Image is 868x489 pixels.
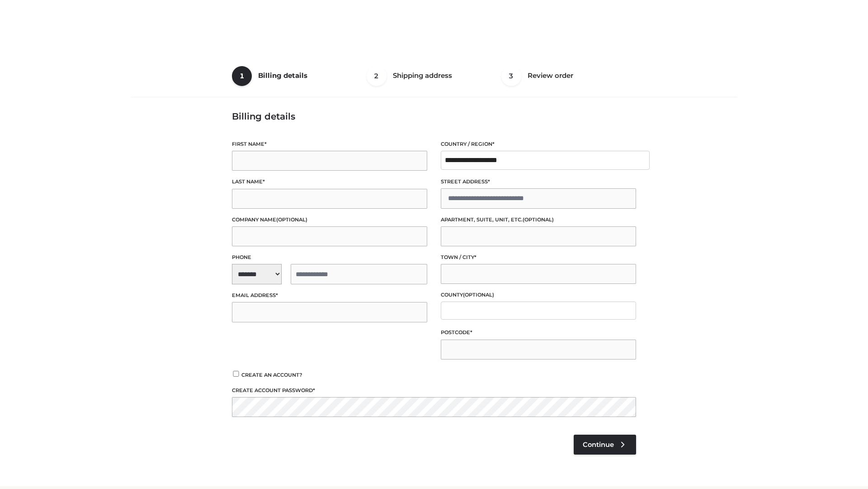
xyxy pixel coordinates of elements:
span: (optional) [463,292,494,298]
input: Create an account? [232,371,240,377]
span: (optional) [276,216,307,223]
label: Email address [232,291,427,300]
label: Last name [232,177,427,186]
span: 2 [367,66,387,86]
span: Billing details [258,71,307,80]
span: (optional) [523,216,554,223]
span: Review order [528,71,573,80]
a: Continue [574,435,636,455]
label: County [441,291,636,299]
label: Phone [232,253,427,262]
label: First name [232,140,427,149]
span: Continue [583,441,614,449]
label: Country / Region [441,140,636,149]
span: Create an account? [241,372,302,378]
h3: Billing details [232,111,636,122]
label: Town / City [441,253,636,262]
span: 3 [501,66,521,86]
label: Apartment, suite, unit, etc. [441,216,636,224]
span: Shipping address [393,71,452,80]
label: Postcode [441,328,636,337]
span: 1 [232,66,252,86]
label: Company name [232,216,427,224]
label: Street address [441,177,636,186]
label: Create account password [232,386,636,395]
